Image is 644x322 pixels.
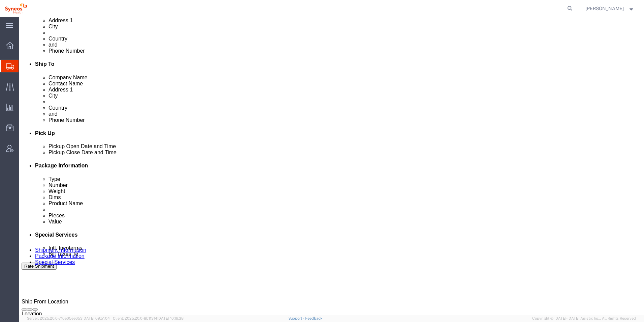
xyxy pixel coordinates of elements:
span: [DATE] 09:51:04 [83,316,110,320]
iframe: FS Legacy Container [19,17,644,315]
span: Copyright © [DATE]-[DATE] Agistix Inc., All Rights Reserved [532,316,636,321]
span: Server: 2025.20.0-710e05ee653 [27,316,110,320]
a: Feedback [305,316,322,320]
a: Support [288,316,305,320]
span: Client: 2025.20.0-8b113f4 [113,316,184,320]
span: Irina Chirpisizu [585,5,624,12]
button: [PERSON_NAME] [585,4,635,12]
img: logo [5,3,27,14]
span: [DATE] 10:16:38 [157,316,184,320]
